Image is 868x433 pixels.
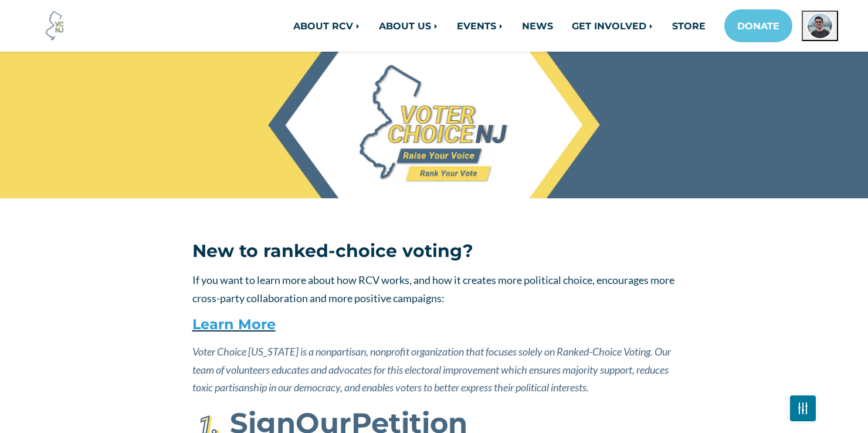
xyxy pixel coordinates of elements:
img: Fader [798,405,808,411]
a: ABOUT US [369,14,447,38]
a: GET INVOLVED [562,14,663,38]
a: DONATE [724,9,792,42]
a: Learn More [192,316,276,333]
a: NEWS [513,14,562,38]
a: EVENTS [447,14,513,38]
img: Voter Choice NJ [39,10,71,42]
button: Open profile menu for John Cunningham [802,11,838,41]
p: If you want to learn more about how RCV works, and how it creates more political choice, encourag... [192,271,676,307]
a: STORE [663,14,715,38]
a: ABOUT RCV [284,14,369,38]
h3: New to ranked-choice voting? [192,241,676,262]
img: John Cunningham [806,12,833,39]
nav: Main navigation [192,9,838,42]
em: Voter Choice [US_STATE] is a nonpartisan, nonprofit organization that focuses solely on Ranked-Ch... [192,345,671,394]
